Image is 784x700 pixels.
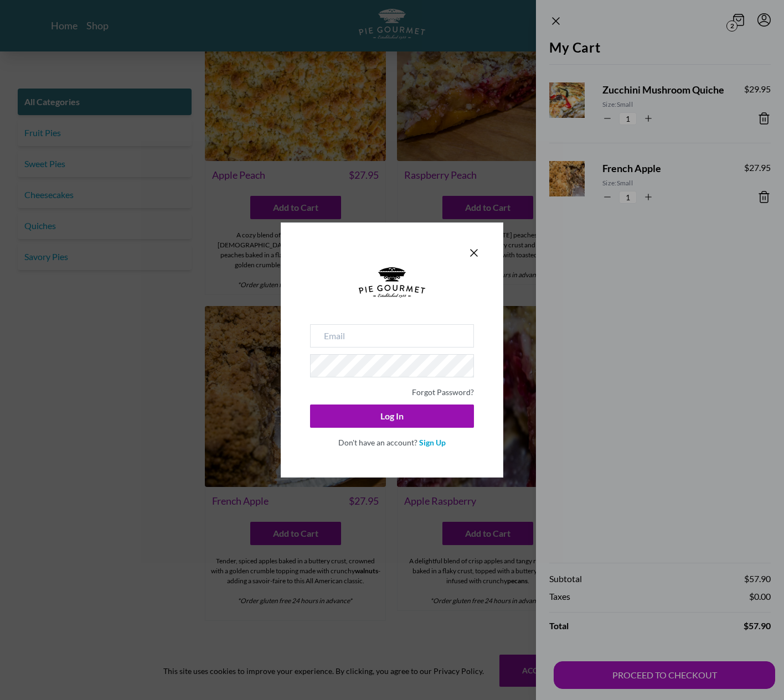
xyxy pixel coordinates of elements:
[412,387,474,397] a: Forgot Password?
[338,438,417,447] span: Don't have an account?
[419,438,446,447] a: Sign Up
[310,405,474,428] button: Log In
[467,246,481,260] button: Close panel
[310,324,474,348] input: Email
